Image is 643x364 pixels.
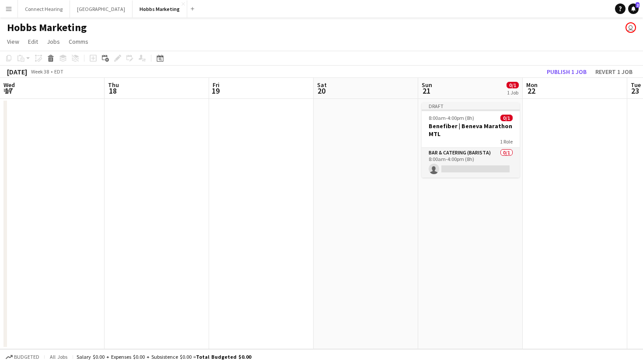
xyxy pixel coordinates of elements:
button: Budgeted [4,352,41,362]
span: Mon [526,81,538,89]
div: Draft [422,102,520,109]
span: Sat [317,81,327,89]
span: 2 [636,2,640,8]
span: 0/1 [500,115,513,121]
a: View [3,36,23,47]
span: Wed [3,81,15,89]
span: 23 [629,86,641,96]
div: 1 Job [507,89,518,96]
span: Tue [631,81,641,89]
a: Edit [24,36,42,47]
a: 2 [628,3,639,14]
span: 1 Role [500,138,513,145]
span: Fri [213,81,220,89]
span: 19 [211,86,220,96]
a: Jobs [43,36,63,47]
span: Sun [422,81,432,89]
a: Comms [65,36,92,47]
div: [DATE] [7,67,27,76]
div: Salary $0.00 + Expenses $0.00 + Subsistence $0.00 = [77,353,251,360]
span: 21 [420,86,432,96]
button: Publish 1 job [543,66,590,77]
button: Connect Hearing [18,0,70,17]
span: Comms [69,38,88,45]
span: Budgeted [14,354,39,360]
span: 18 [107,86,119,96]
div: EDT [54,68,63,75]
span: View [7,38,19,45]
span: 0/1 [507,82,519,88]
span: 17 [2,86,15,96]
button: Hobbs Marketing [133,0,187,17]
span: 8:00am-4:00pm (8h) [429,115,474,121]
app-job-card: Draft8:00am-4:00pm (8h)0/1Benefiber | Beneva Marathon MTL1 RoleBar & Catering (Barista)0/18:00am-... [422,102,520,178]
app-card-role: Bar & Catering (Barista)0/18:00am-4:00pm (8h) [422,148,520,178]
span: 22 [525,86,538,96]
span: Jobs [47,38,60,45]
span: Thu [108,81,119,89]
span: All jobs [48,353,69,360]
span: Edit [28,38,38,45]
h3: Benefiber | Beneva Marathon MTL [422,122,520,138]
span: Week 38 [29,68,51,75]
button: Revert 1 job [592,66,636,77]
app-user-avatar: Jamie Wong [626,22,636,33]
h1: Hobbs Marketing [7,21,87,34]
button: [GEOGRAPHIC_DATA] [70,0,133,17]
span: Total Budgeted $0.00 [196,353,251,360]
span: 20 [316,86,327,96]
